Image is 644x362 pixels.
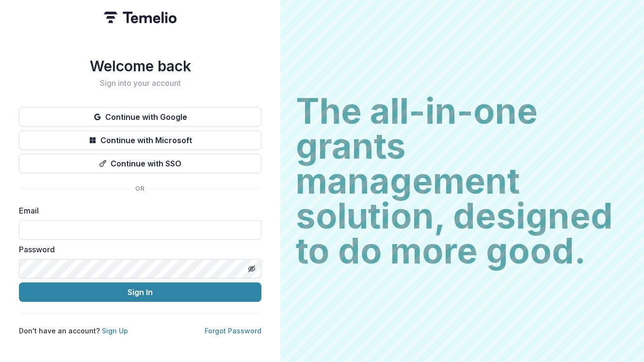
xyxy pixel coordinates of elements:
[19,79,261,88] h2: Sign into your account
[244,261,259,277] button: Toggle password visibility
[19,107,261,127] button: Continue with Google
[19,154,261,173] button: Continue with SSO
[102,327,128,335] a: Sign Up
[19,282,261,302] button: Sign In
[104,12,177,23] img: Temelio
[19,244,256,255] label: Password
[19,131,261,150] button: Continue with Microsoft
[19,205,256,216] label: Email
[19,57,261,75] h1: Welcome back
[205,327,261,335] a: Forgot Password
[19,326,128,336] p: Don't have an account?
